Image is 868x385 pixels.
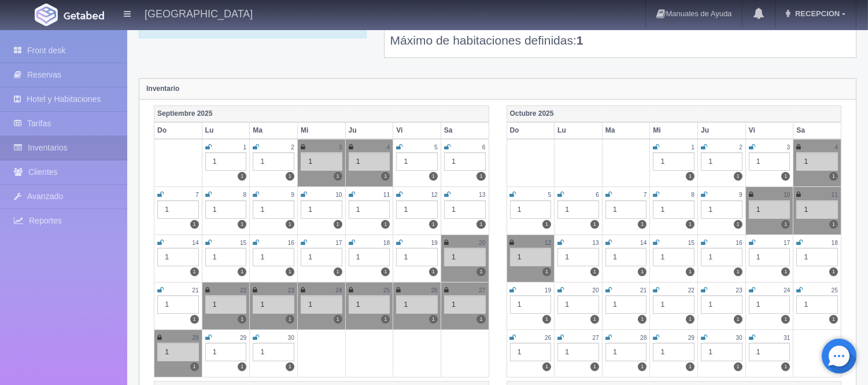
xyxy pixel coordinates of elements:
[734,315,743,324] label: 1
[781,315,790,324] label: 1
[638,220,647,229] label: 1
[477,172,485,181] label: 1
[383,240,390,246] small: 18
[396,248,438,266] div: 1
[557,248,599,266] div: 1
[286,362,294,371] label: 1
[557,295,599,314] div: 1
[349,248,390,266] div: 1
[650,122,698,139] th: Mi
[157,295,199,314] div: 1
[542,315,551,324] label: 1
[638,315,647,324] label: 1
[781,267,790,276] label: 1
[829,315,838,324] label: 1
[238,267,246,276] label: 1
[734,267,743,276] label: 1
[335,192,342,198] small: 10
[334,220,342,229] label: 1
[431,287,438,294] small: 26
[202,122,250,139] th: Lu
[396,295,438,314] div: 1
[157,343,199,361] div: 1
[205,152,247,171] div: 1
[253,343,294,361] div: 1
[288,287,294,294] small: 23
[205,200,247,219] div: 1
[383,287,390,294] small: 25
[154,105,489,122] th: Septiembre 2025
[434,144,438,151] small: 5
[238,172,246,181] label: 1
[240,335,246,341] small: 29
[653,200,695,219] div: 1
[745,122,793,139] th: Vi
[482,144,486,151] small: 6
[145,6,253,20] h4: [GEOGRAPHIC_DATA]
[592,240,599,246] small: 13
[387,144,390,151] small: 4
[686,220,695,229] label: 1
[688,287,695,294] small: 22
[190,220,199,229] label: 1
[734,220,743,229] label: 1
[638,362,647,371] label: 1
[238,315,246,324] label: 1
[701,295,743,314] div: 1
[301,200,342,219] div: 1
[653,248,695,266] div: 1
[345,122,393,139] th: Ju
[35,3,58,26] img: Getabed
[286,267,294,276] label: 1
[396,152,438,171] div: 1
[339,144,342,151] small: 3
[288,240,294,246] small: 16
[205,343,247,361] div: 1
[734,172,743,181] label: 1
[749,248,791,266] div: 1
[243,144,247,151] small: 1
[796,200,838,219] div: 1
[238,362,246,371] label: 1
[250,122,298,139] th: Ma
[349,152,390,171] div: 1
[301,248,342,266] div: 1
[739,192,743,198] small: 9
[787,144,791,151] small: 3
[557,200,599,219] div: 1
[829,267,838,276] label: 1
[507,122,555,139] th: Do
[590,362,599,371] label: 1
[205,295,247,314] div: 1
[548,192,551,198] small: 5
[691,144,695,151] small: 1
[297,122,345,139] th: Mi
[205,248,247,266] div: 1
[431,192,438,198] small: 12
[477,267,485,276] label: 1
[381,220,390,229] label: 1
[429,315,438,324] label: 1
[334,172,342,181] label: 1
[429,267,438,276] label: 1
[736,335,742,341] small: 30
[592,287,599,294] small: 20
[749,152,791,171] div: 1
[555,122,603,139] th: Lu
[334,315,342,324] label: 1
[701,248,743,266] div: 1
[691,192,695,198] small: 8
[832,240,838,246] small: 18
[605,295,647,314] div: 1
[334,267,342,276] label: 1
[829,172,838,181] label: 1
[349,200,390,219] div: 1
[784,240,790,246] small: 17
[796,152,838,171] div: 1
[335,240,342,246] small: 17
[590,315,599,324] label: 1
[686,267,695,276] label: 1
[510,343,552,361] div: 1
[154,122,202,139] th: Do
[834,144,838,151] small: 4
